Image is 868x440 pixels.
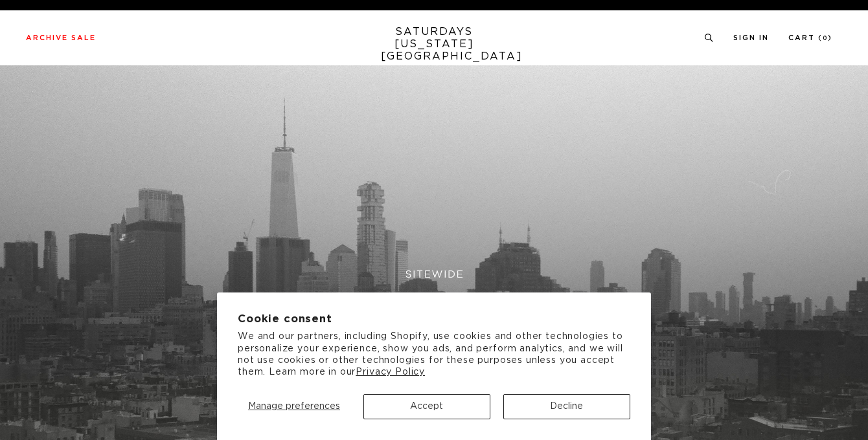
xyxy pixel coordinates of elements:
p: We and our partners, including Shopify, use cookies and other technologies to personalize your ex... [238,331,630,378]
a: SATURDAYS[US_STATE][GEOGRAPHIC_DATA] [381,26,488,63]
a: Privacy Policy [356,368,425,377]
a: Archive Sale [26,34,96,41]
a: Cart (0) [788,34,832,41]
span: Manage preferences [248,402,340,411]
button: Decline [503,394,630,419]
button: Accept [363,394,490,419]
h2: Cookie consent [238,313,630,325]
a: Sign In [733,34,769,41]
button: Manage preferences [238,394,350,419]
small: 0 [823,36,828,41]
